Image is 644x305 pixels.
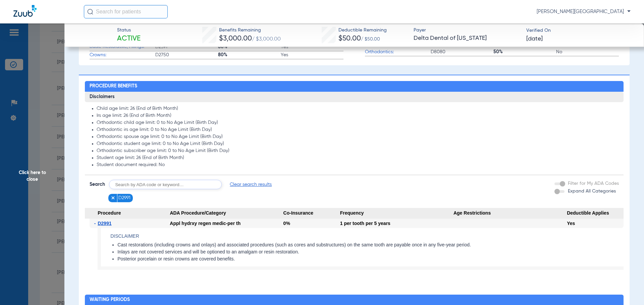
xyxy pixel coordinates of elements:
[453,208,567,219] span: Age Restrictions
[110,233,624,240] h4: Disclaimer
[340,208,453,219] span: Frequency
[338,35,361,42] span: $50.00
[338,27,387,34] span: Deductible Remaining
[340,219,453,228] div: 1 per tooth per 5 years
[252,36,281,42] span: / $3,000.00
[431,49,493,55] span: D8080
[230,181,272,188] span: Clear search results
[568,189,616,194] span: Expand All Categories
[117,27,141,34] span: Status
[414,34,521,43] span: Delta Dental of [US_STATE]
[111,196,115,200] img: x.svg
[85,208,170,219] span: Procedure
[109,180,222,189] input: Search by ADA code or keyword…
[567,208,624,219] span: Deductible Applies
[97,134,619,140] li: Orthodontic spouse age limit: 0 to No Age Limit (Birth Day)
[97,148,619,154] li: Orthodontic subscriber age limit: 0 to No Age Limit (Birth Day)
[97,162,619,168] li: Student document required: No
[493,49,556,55] span: 50%
[361,37,380,42] span: / $50.00
[283,208,340,219] span: Co-Insurance
[117,34,141,44] span: Active
[97,141,619,147] li: Orthodontic student age limit: 0 to No Age Limit (Birth Day)
[414,27,521,34] span: Payer
[94,219,98,228] span: -
[97,120,619,126] li: Orthodontic child age limit: 0 to No Age Limit (Birth Day)
[281,52,343,58] span: Yes
[155,52,218,58] span: D2750
[90,181,105,188] span: Search
[365,49,431,56] span: Orthodontics:
[219,35,252,42] span: $3,000.00
[97,113,619,119] li: Irs age limit: 26 (End of Birth Month)
[219,27,281,34] span: Benefits Remaining
[87,9,93,15] img: Search Icon
[283,219,340,228] div: 0%
[117,249,624,255] li: Inlays are not covered services and will be optioned to an amalgam or resin restoration.
[526,35,543,43] span: [DATE]
[97,106,619,112] li: Child age limit: 26 (End of Birth Month)
[84,5,168,18] input: Search for patients
[117,242,624,248] li: Cast restorations (including crowns and onlays) and associated procedures (such as cores and subs...
[117,256,624,262] li: Posterior porcelain or resin crowns are covered benefits.
[218,52,281,58] span: 80%
[13,5,37,17] img: Zuub Logo
[97,155,619,161] li: Student age limit: 26 (End of Birth Month)
[170,219,283,228] div: Appl hydrxy regen medic-per th
[85,92,624,102] h3: Disclaimers
[537,8,631,15] span: [PERSON_NAME][GEOGRAPHIC_DATA]
[526,27,633,34] span: Verified On
[118,195,130,201] span: D2991
[85,81,624,92] h2: Procedure Benefits
[170,208,283,219] span: ADA Procedure/Category
[98,221,111,226] span: D2991
[97,127,619,133] li: Orthodontic irs age limit: 0 to No Age Limit (Birth Day)
[567,180,619,187] label: Filter for My ADA Codes
[567,219,624,228] div: Yes
[90,52,155,59] span: Crowns:
[556,49,619,55] span: No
